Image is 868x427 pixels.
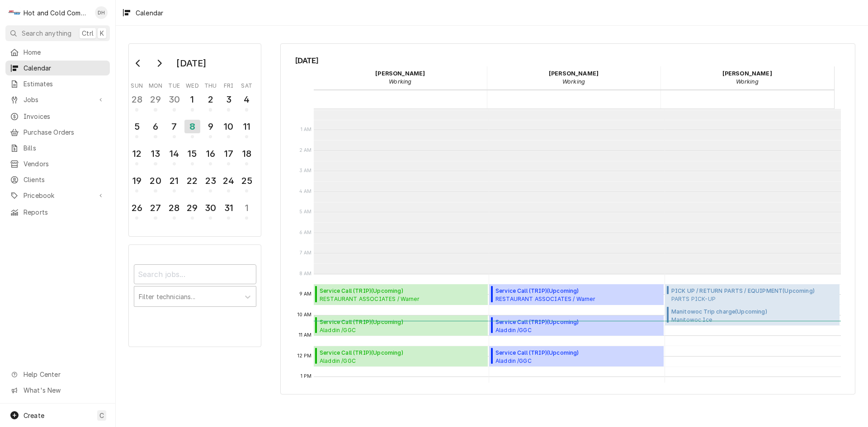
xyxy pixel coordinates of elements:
span: Help Center [24,370,104,379]
span: 12 PM [295,352,314,360]
div: Calendar Calendar [280,43,855,394]
span: 5 AM [297,208,314,216]
div: [Service] Service Call (TRIP) RESTAURANT ASSOCIATES / Warner Williams Street / Williams St NW, At... [314,284,488,305]
div: 1 [185,93,199,106]
span: Ctrl [82,28,94,38]
span: K [100,28,104,38]
span: Aladdin /GGC A-Bldg. ([GEOGRAPHIC_DATA],Panda,C-Store) / [STREET_ADDRESS] [320,326,485,333]
div: 29 [185,201,199,215]
span: Invoices [24,112,105,121]
span: Service Call (TRIP) ( Upcoming ) [320,318,485,326]
div: 17 [222,147,236,160]
button: Go to previous month [129,56,147,70]
span: Calendar [24,63,105,73]
span: Manitowoc Ice Three Roses Tavern / [STREET_ADDRESS] [671,316,784,323]
a: Go to Jobs [5,92,110,107]
th: Sunday [128,79,146,90]
div: 22 [185,174,199,188]
div: Hot and Cold Commercial Kitchens, Inc. [24,8,90,18]
div: Service Call (TRIP)(Upcoming)Aladdin /GGCA-Bldg. ([GEOGRAPHIC_DATA],Panda,C-Store) / [STREET_ADDR... [314,315,488,336]
a: Clients [5,172,110,187]
div: Jason Thomason - Working [660,66,834,89]
a: Calendar [5,61,110,75]
span: 9 AM [297,291,314,298]
div: 4 [240,93,254,106]
span: Service Call (TRIP) ( Upcoming ) [495,349,661,357]
span: RESTAURANT ASSOCIATES / Warner [PERSON_NAME][GEOGRAPHIC_DATA][PERSON_NAME], [GEOGRAPHIC_DATA] [495,295,661,302]
strong: [PERSON_NAME] [549,70,599,77]
div: 11 [240,120,254,133]
span: Aladdin /GGC A-Bldg. ([GEOGRAPHIC_DATA],Panda,C-Store) / [STREET_ADDRESS] [320,357,485,364]
div: [Service] Service Call (TRIP) Aladdin /GGC A-Bldg. (Chic Fila,Panda,C-Store) / 1000 University Ce... [314,315,488,336]
th: Wednesday [183,79,201,90]
span: 10 AM [295,311,314,319]
span: 4 AM [297,188,314,195]
div: 16 [203,147,217,160]
span: Clients [24,175,105,184]
a: Go to Help Center [5,367,110,382]
th: Tuesday [165,79,183,90]
div: 24 [222,174,236,188]
div: 29 [148,93,162,106]
div: 20 [148,174,162,188]
div: 26 [130,201,144,215]
div: [Service] Service Call (TRIP) RESTAURANT ASSOCIATES / Warner Williams Street / Williams St NW, At... [489,284,664,305]
span: 8 AM [297,270,314,277]
div: Service Call (TRIP)(Upcoming)Aladdin /GGCA-Bldg. ([GEOGRAPHIC_DATA],Panda,C-Store) / [STREET_ADDR... [489,346,664,367]
div: Manitowoc Trip charge(Upcoming)Manitowoc IceThree Roses Tavern / [STREET_ADDRESS] [665,305,840,326]
span: PICK UP / RETURN PARTS / EQUIPMENT ( Upcoming ) [671,287,837,295]
span: Jobs [24,95,92,104]
span: Vendors [24,159,105,169]
span: 2 AM [297,147,314,154]
div: 8 [184,120,200,133]
span: Aladdin /GGC A-Bldg. ([GEOGRAPHIC_DATA],Panda,C-Store) / [STREET_ADDRESS] [495,326,661,333]
span: Manitowoc Trip charge ( Upcoming ) [671,308,784,316]
th: Thursday [202,79,220,90]
th: Monday [146,79,165,90]
strong: [PERSON_NAME] [375,70,425,77]
div: 30 [167,93,181,106]
span: RESTAURANT ASSOCIATES / Warner [PERSON_NAME][GEOGRAPHIC_DATA][PERSON_NAME], [GEOGRAPHIC_DATA] [320,295,485,302]
a: Estimates [5,76,110,91]
a: Vendors [5,156,110,171]
a: Invoices [5,109,110,124]
input: Search jobs... [134,264,256,284]
span: Reports [24,207,105,217]
div: 9 [203,120,217,133]
div: Daryl Harris's Avatar [95,6,108,19]
div: 30 [203,201,217,215]
a: Bills [5,141,110,155]
div: 19 [130,174,144,188]
div: 18 [240,147,254,160]
span: What's New [24,385,104,395]
div: [DATE] [173,56,209,71]
div: 28 [130,93,144,106]
th: Saturday [238,79,256,90]
div: 7 [167,120,181,133]
em: Working [562,78,585,85]
a: Go to Pricebook [5,188,110,203]
div: [Service] Service Call (TRIP) Aladdin /GGC A-Bldg. (Chic Fila,Panda,C-Store) / 1000 University Ce... [489,346,664,367]
div: 6 [148,120,162,133]
button: Search anythingCtrlK [5,25,110,41]
div: [Service] Service Call (TRIP) Aladdin /GGC A-Bldg. (Chic Fila,Panda,C-Store) / 1000 University Ce... [314,346,488,367]
div: 28 [167,201,181,215]
div: H [8,6,21,19]
div: David Harris - Working [487,66,660,89]
span: 11 AM [297,332,314,339]
span: 1 AM [298,126,314,133]
span: Search anything [22,28,71,38]
div: [Service] Manitowoc Trip charge Manitowoc Ice Three Roses Tavern / 117 W Main St, Canton, GA 3011... [665,305,840,326]
div: 15 [185,147,199,160]
div: 14 [167,147,181,160]
em: Working [389,78,411,85]
div: Service Call (TRIP)(Upcoming)Aladdin /GGCA-Bldg. ([GEOGRAPHIC_DATA],Panda,C-Store) / [STREET_ADDR... [489,315,664,336]
div: Service Call (TRIP)(Upcoming)RESTAURANT ASSOCIATES / Warner[PERSON_NAME][GEOGRAPHIC_DATA][PERSON_... [314,284,488,305]
div: DH [95,6,108,19]
span: 3 AM [297,167,314,174]
div: 10 [222,120,236,133]
div: 5 [130,120,144,133]
span: Aladdin /GGC A-Bldg. ([GEOGRAPHIC_DATA],Panda,C-Store) / [STREET_ADDRESS] [495,357,661,364]
div: 25 [240,174,254,188]
span: Service Call (TRIP) ( Upcoming ) [495,318,661,326]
